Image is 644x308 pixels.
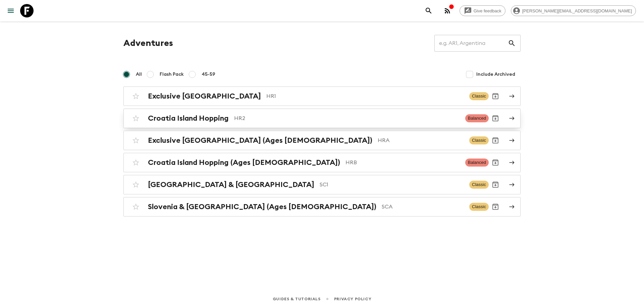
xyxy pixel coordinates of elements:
[422,4,435,17] button: search adventures
[136,71,142,78] span: All
[123,109,521,128] a: Croatia Island HoppingHR2BalancedArchive
[273,295,321,303] a: Guides & Tutorials
[123,131,521,150] a: Exclusive [GEOGRAPHIC_DATA] (Ages [DEMOGRAPHIC_DATA])HRAClassicArchive
[469,92,489,100] span: Classic
[148,114,229,123] h2: Croatia Island Hopping
[460,5,505,16] a: Give feedback
[489,112,502,125] button: Archive
[434,34,508,53] input: e.g. AR1, Argentina
[469,203,489,211] span: Classic
[160,71,184,78] span: Flash Pack
[123,175,521,194] a: [GEOGRAPHIC_DATA] & [GEOGRAPHIC_DATA]SC1ClassicArchive
[345,159,460,167] p: HRB
[465,114,489,122] span: Balanced
[148,92,261,101] h2: Exclusive [GEOGRAPHIC_DATA]
[148,202,376,211] h2: Slovenia & [GEOGRAPHIC_DATA] (Ages [DEMOGRAPHIC_DATA])
[266,92,464,100] p: HR1
[489,178,502,191] button: Archive
[378,136,464,144] p: HRA
[465,159,489,167] span: Balanced
[4,4,17,17] button: menu
[202,71,215,78] span: 45-59
[489,89,502,103] button: Archive
[470,8,505,13] span: Give feedback
[469,181,489,189] span: Classic
[123,37,173,50] h1: Adventures
[123,197,521,217] a: Slovenia & [GEOGRAPHIC_DATA] (Ages [DEMOGRAPHIC_DATA])SCAClassicArchive
[469,136,489,144] span: Classic
[489,200,502,213] button: Archive
[382,203,464,211] p: SCA
[148,158,340,167] h2: Croatia Island Hopping (Ages [DEMOGRAPHIC_DATA])
[148,136,372,145] h2: Exclusive [GEOGRAPHIC_DATA] (Ages [DEMOGRAPHIC_DATA])
[334,295,371,303] a: Privacy Policy
[320,181,464,189] p: SC1
[489,134,502,147] button: Archive
[476,71,515,78] span: Include Archived
[511,5,636,16] div: [PERSON_NAME][EMAIL_ADDRESS][DOMAIN_NAME]
[148,180,314,189] h2: [GEOGRAPHIC_DATA] & [GEOGRAPHIC_DATA]
[123,86,521,106] a: Exclusive [GEOGRAPHIC_DATA]HR1ClassicArchive
[489,156,502,169] button: Archive
[519,8,636,13] span: [PERSON_NAME][EMAIL_ADDRESS][DOMAIN_NAME]
[123,153,521,172] a: Croatia Island Hopping (Ages [DEMOGRAPHIC_DATA])HRBBalancedArchive
[234,114,460,122] p: HR2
